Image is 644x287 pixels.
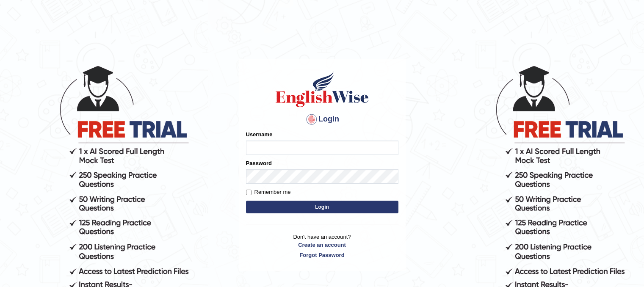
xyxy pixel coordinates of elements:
button: Login [246,201,398,213]
input: Remember me [246,190,252,195]
h4: Login [246,113,398,126]
label: Username [246,130,273,138]
label: Password [246,159,272,167]
a: Forgot Password [246,251,398,259]
label: Remember me [246,188,291,196]
img: Logo of English Wise sign in for intelligent practice with AI [274,70,370,108]
a: Create an account [246,241,398,249]
p: Don't have an account? [246,233,398,259]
